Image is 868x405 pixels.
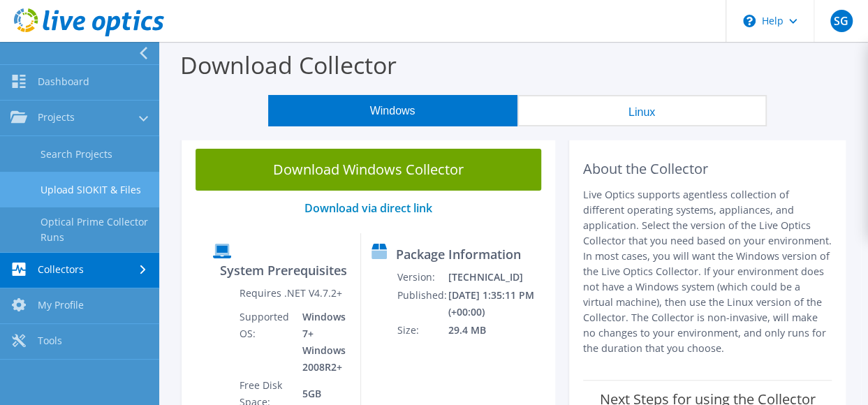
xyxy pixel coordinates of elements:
[239,308,292,376] td: Supported OS:
[397,321,448,339] td: Size:
[180,49,397,81] label: Download Collector
[304,200,432,216] a: Download via direct link
[196,149,541,191] a: Download Windows Collector
[396,247,521,261] label: Package Information
[448,321,549,339] td: 29.4 MB
[743,15,756,27] svg: \n
[268,95,517,126] button: Windows
[220,263,347,277] label: System Prerequisites
[292,308,350,376] td: Windows 7+ Windows 2008R2+
[583,161,832,177] h2: About the Collector
[448,286,549,321] td: [DATE] 1:35:11 PM (+00:00)
[240,286,342,300] label: Requires .NET V4.7.2+
[517,95,767,126] button: Linux
[397,286,448,321] td: Published:
[397,268,448,286] td: Version:
[830,10,853,32] span: SG
[583,187,832,356] p: Live Optics supports agentless collection of different operating systems, appliances, and applica...
[448,268,549,286] td: [TECHNICAL_ID]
